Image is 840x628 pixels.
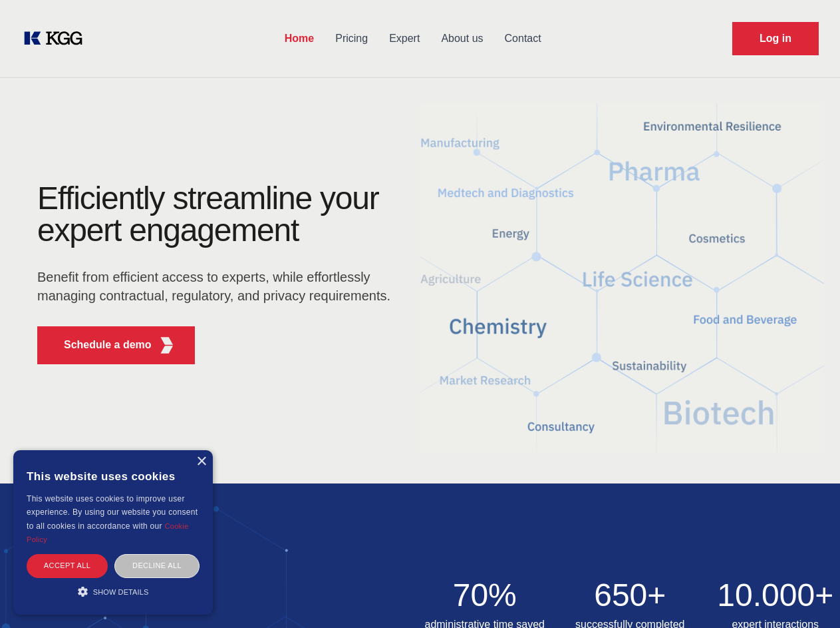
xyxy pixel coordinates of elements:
a: Cookie Policy [27,522,189,543]
a: Home [274,21,325,56]
p: Benefit from efficient access to experts, while effortlessly managing contractual, regulatory, an... [37,268,399,305]
a: Contact [494,21,552,56]
h2: 650+ [565,579,695,611]
h2: 70% [420,579,550,611]
a: Pricing [325,21,378,56]
p: Schedule a demo [64,337,152,353]
span: Show details [93,588,149,596]
div: Show details [27,585,200,598]
div: Decline all [114,554,200,577]
img: KGG Fifth Element RED [420,87,825,470]
h1: Efficiently streamline your expert engagement [37,182,399,246]
div: This website uses cookies [27,460,200,492]
a: Expert [378,21,430,56]
a: Request Demo [732,22,819,55]
div: Accept all [27,554,108,577]
div: Close [196,457,206,467]
a: About us [430,21,493,56]
img: KGG Fifth Element RED [158,337,175,354]
span: This website uses cookies to improve user experience. By using our website you consent to all coo... [27,494,198,531]
iframe: Chat Widget [773,564,840,628]
a: KOL Knowledge Platform: Talk to Key External Experts (KEE) [21,28,93,49]
button: Schedule a demoKGG Fifth Element RED [37,326,195,364]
